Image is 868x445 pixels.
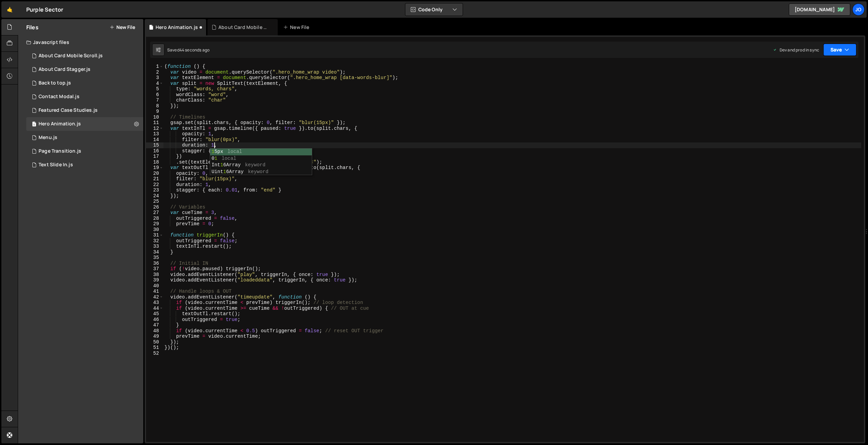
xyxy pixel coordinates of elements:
div: 46 [146,317,163,323]
div: Saved [167,47,209,53]
div: 36 [146,261,163,266]
div: 17 [146,154,163,159]
div: 16277/44633.js [26,144,143,158]
div: 49 [146,334,163,339]
div: 43 [146,300,163,306]
div: 16277/43991.js [26,104,143,117]
div: 8 [146,103,163,109]
div: 16277/44071.js [26,76,143,90]
div: 12 [146,126,163,132]
div: Text Slide In.js [39,162,73,168]
div: 7 [146,97,163,103]
div: 25 [146,199,163,204]
button: Save [823,44,856,56]
div: About Card Stagger.js [39,66,90,73]
div: 24 [146,193,163,199]
div: Hero Animation.js [39,121,81,127]
div: 44 [146,306,163,311]
div: 52 [146,351,163,356]
div: 34 [146,249,163,255]
div: 48 [146,328,163,334]
div: 11 [146,120,163,126]
div: 18 [146,159,163,165]
div: Contact Modal.js [39,94,79,100]
button: New File [110,25,135,30]
div: Hero Animation.js [156,24,198,31]
div: 20 [146,171,163,177]
a: [DOMAIN_NAME] [789,3,850,16]
div: 5 [146,86,163,92]
div: 31 [146,232,163,238]
div: 16277/43964.js [26,158,143,172]
div: Page Transition.js [39,148,81,154]
div: Back to top.js [39,80,71,86]
div: 39 [146,277,163,283]
div: 44 seconds ago [179,47,209,53]
div: 16277/44048.js [26,90,143,104]
div: 38 [146,272,163,278]
div: Dev and prod in sync [773,47,819,53]
div: 45 [146,311,163,317]
div: 21 [146,176,163,182]
div: 50 [146,339,163,345]
div: 51 [146,345,163,351]
span: 1 [32,122,36,127]
div: 9 [146,109,163,114]
div: Javascript files [18,35,143,49]
h2: Files [26,24,39,31]
div: 6 [146,92,163,98]
div: 30 [146,227,163,233]
div: 40 [146,283,163,289]
div: 4 [146,81,163,87]
div: 16277/44772.js [26,49,143,63]
div: 28 [146,216,163,221]
div: 42 [146,294,163,300]
a: 🤙 [1,1,18,18]
div: About Card Mobile Scroll.js [218,24,270,31]
div: 35 [146,255,163,261]
a: Jo [852,3,865,16]
div: 32 [146,238,163,244]
div: 1 [146,64,163,70]
div: 47 [146,322,163,328]
div: 41 [146,289,163,294]
button: Code Only [405,3,463,16]
div: Purple Sector [26,5,63,14]
div: 22 [146,182,163,188]
div: 16277/44771.js [26,63,143,76]
div: 13 [146,131,163,137]
div: 37 [146,266,163,272]
div: 15 [146,142,163,148]
div: 2 [146,70,163,75]
div: New File [283,24,312,31]
div: 16277/43910.js [26,131,143,144]
div: 29 [146,221,163,227]
div: 26 [146,204,163,210]
div: 23 [146,187,163,193]
div: 16277/43936.js [26,117,143,131]
div: 10 [146,114,163,120]
div: Menu.js [39,135,57,141]
div: 19 [146,165,163,171]
div: 14 [146,137,163,143]
div: About Card Mobile Scroll.js [39,53,103,59]
div: 16 [146,148,163,154]
div: 33 [146,244,163,249]
div: 3 [146,75,163,81]
div: Featured Case Studies.js [39,107,98,113]
div: 27 [146,210,163,216]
